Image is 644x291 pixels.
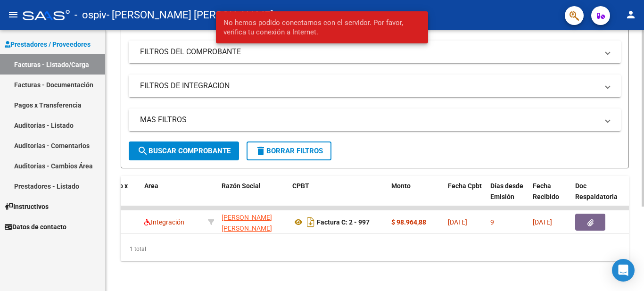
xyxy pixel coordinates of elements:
[448,218,467,226] span: [DATE]
[222,212,285,232] div: 27237710261
[137,147,231,155] span: Buscar Comprobante
[391,182,411,190] span: Monto
[140,115,598,125] mat-panel-title: MAS FILTROS
[129,41,621,63] mat-expansion-panel-header: FILTROS DEL COMPROBANTE
[74,5,107,25] span: - ospiv
[8,9,19,20] mat-icon: menu
[292,182,309,190] span: CPBT
[490,218,494,226] span: 9
[625,9,636,20] mat-icon: person
[612,259,635,282] div: Open Intercom Messenger
[129,108,621,131] mat-expansion-panel-header: MAS FILTROS
[317,218,370,226] strong: Factura C: 2 - 997
[388,176,444,217] datatable-header-cell: Monto
[129,75,621,97] mat-expansion-panel-header: FILTROS DE INTEGRACION
[107,5,273,25] span: - [PERSON_NAME] [PERSON_NAME]
[529,176,571,217] datatable-header-cell: Fecha Recibido
[144,182,158,190] span: Area
[571,176,628,217] datatable-header-cell: Doc Respaldatoria
[575,182,618,200] span: Doc Respaldatoria
[222,214,272,232] span: [PERSON_NAME] [PERSON_NAME]
[255,145,266,157] mat-icon: delete
[391,218,426,226] strong: $ 98.964,88
[5,222,66,232] span: Datos de contacto
[255,147,323,155] span: Borrar Filtros
[5,39,91,50] span: Prestadores / Proveedores
[144,218,184,226] span: Integración
[533,218,552,226] span: [DATE]
[444,176,487,217] datatable-header-cell: Fecha Cpbt
[247,141,331,160] button: Borrar Filtros
[533,182,559,200] span: Fecha Recibido
[140,176,204,217] datatable-header-cell: Area
[490,182,523,200] span: Días desde Emisión
[305,215,317,230] i: Descargar documento
[223,18,421,37] span: No hemos podido conectarnos con el servidor. Por favor, verifica tu conexión a Internet.
[5,201,49,212] span: Instructivos
[289,176,388,217] datatable-header-cell: CPBT
[140,81,598,91] mat-panel-title: FILTROS DE INTEGRACION
[218,176,289,217] datatable-header-cell: Razón Social
[129,141,239,160] button: Buscar Comprobante
[487,176,529,217] datatable-header-cell: Días desde Emisión
[121,237,629,261] div: 1 total
[448,182,482,190] span: Fecha Cpbt
[140,47,598,57] mat-panel-title: FILTROS DEL COMPROBANTE
[137,145,149,157] mat-icon: search
[222,182,261,190] span: Razón Social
